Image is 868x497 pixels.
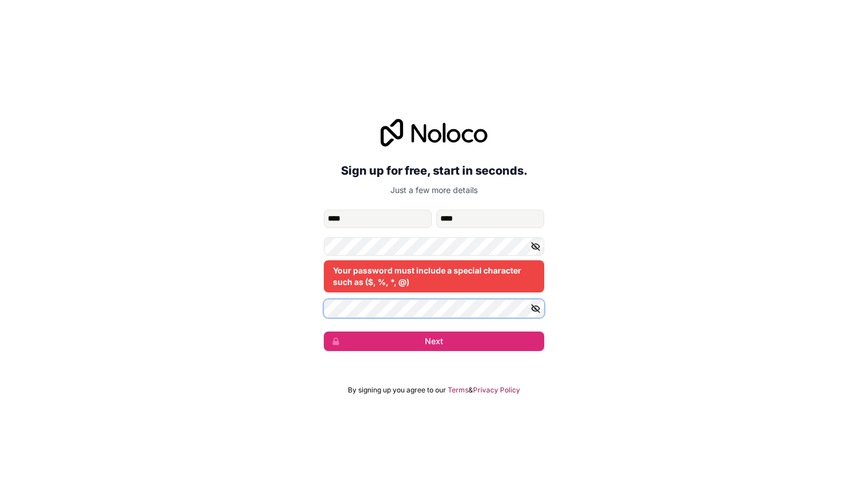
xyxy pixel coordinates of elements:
[436,210,544,228] input: family-name
[468,386,473,395] span: &
[324,184,544,196] p: Just a few more details
[324,260,544,292] div: Your password must include a special character such as ($, %, *, @)
[324,160,544,181] h2: Sign up for free, start in seconds.
[448,386,468,395] a: Terms
[324,332,544,351] button: Next
[324,299,544,318] input: Confirm password
[324,210,432,228] input: given-name
[348,386,446,395] span: By signing up you agree to our
[324,237,544,256] input: Password
[473,386,520,395] a: Privacy Policy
